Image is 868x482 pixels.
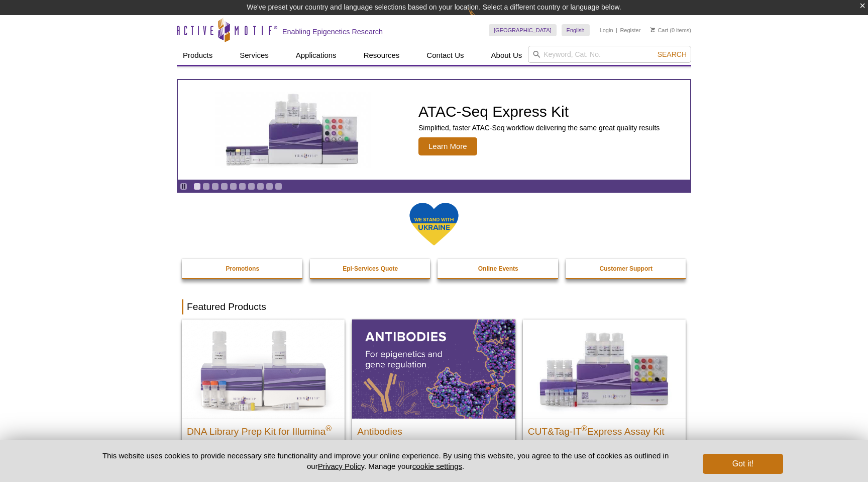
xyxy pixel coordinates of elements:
[325,424,332,432] sup: ®
[658,50,687,58] span: Search
[358,46,406,65] a: Resources
[352,319,515,418] img: All Antibodies
[310,259,431,278] a: Epi-Services Quote
[282,27,383,36] h2: Enabling Epigenetics Research
[210,92,376,168] img: ATAC-Seq Express Kit
[581,424,587,432] sup: ®
[650,27,655,32] img: Your Cart
[485,46,528,65] a: About Us
[193,183,201,190] a: Go to slide 1
[620,27,640,34] a: Register
[418,137,477,155] span: Learn More
[178,80,690,180] a: ATAC-Seq Express Kit ATAC-Seq Express Kit Simplified, faster ATAC-Seq workflow delivering the sam...
[566,259,687,278] a: Customer Support
[343,265,398,272] strong: Epi-Services Quote
[528,422,681,437] h2: CUT&Tag-IT Express Assay Kit
[239,183,246,190] a: Go to slide 6
[187,422,340,437] h2: DNA Library Prep Kit for Illumina
[420,46,470,65] a: Contact Us
[182,299,686,314] h2: Featured Products
[202,183,210,190] a: Go to slide 2
[616,24,617,36] li: |
[357,422,510,437] h2: Antibodies
[528,46,691,63] input: Keyword, Cat. No.
[257,183,264,190] a: Go to slide 8
[248,183,255,190] a: Go to slide 7
[489,24,557,36] a: [GEOGRAPHIC_DATA]
[600,27,613,34] a: Login
[438,259,559,278] a: Online Events
[703,454,783,474] button: Got it!
[523,319,686,418] img: CUT&Tag-IT® Express Assay Kit
[409,202,459,247] img: We Stand With Ukraine
[178,80,690,180] article: ATAC-Seq Express Kit
[600,265,653,272] strong: Customer Support
[177,46,219,65] a: Products
[412,462,462,470] button: cookie settings
[352,319,515,472] a: All Antibodies Antibodies Application-tested antibodies for ChIP, CUT&Tag, and CUT&RUN.
[290,46,343,65] a: Applications
[523,319,686,472] a: CUT&Tag-IT® Express Assay Kit CUT&Tag-IT®Express Assay Kit Less variable and higher-throughput ge...
[275,183,282,190] a: Go to slide 10
[221,183,228,190] a: Go to slide 4
[468,8,495,31] img: Change Here
[266,183,273,190] a: Go to slide 9
[318,462,364,470] a: Privacy Policy
[650,27,668,34] a: Cart
[234,46,275,65] a: Services
[182,259,303,278] a: Promotions
[211,183,219,190] a: Go to slide 3
[180,183,187,190] a: Toggle autoplay
[418,104,660,119] h2: ATAC-Seq Express Kit
[182,319,345,418] img: DNA Library Prep Kit for Illumina
[85,450,686,471] p: This website uses cookies to provide necessary site functionality and improve your online experie...
[230,183,237,190] a: Go to slide 5
[182,319,345,482] a: DNA Library Prep Kit for Illumina DNA Library Prep Kit for Illumina® Dual Index NGS Kit for ChIP-...
[478,265,518,272] strong: Online Events
[226,265,259,272] strong: Promotions
[562,24,590,36] a: English
[650,24,691,36] li: (0 items)
[418,123,660,132] p: Simplified, faster ATAC-Seq workflow delivering the same great quality results
[655,50,690,59] button: Search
